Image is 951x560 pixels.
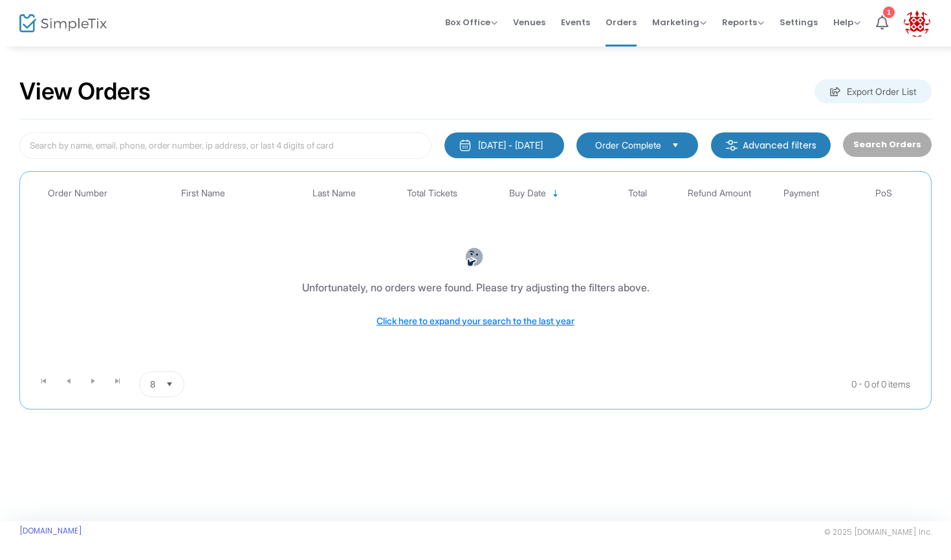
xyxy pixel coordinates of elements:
span: Order Number [48,188,107,199]
kendo-pager-info: 0 - 0 of 0 items [313,371,910,397]
img: monthly [459,139,472,152]
th: Total Tickets [391,178,474,209]
a: [DOMAIN_NAME] [19,526,82,536]
span: Help [833,16,860,28]
button: Select [160,372,179,397]
div: 1 [883,6,895,18]
span: Order Complete [595,139,661,152]
span: 8 [150,378,155,391]
span: Payment [783,188,819,199]
span: Sortable [551,189,561,199]
span: Events [561,6,590,39]
button: Select [666,138,684,152]
span: Settings [780,6,818,39]
button: [DATE] - [DATE] [444,132,564,158]
th: Total [596,178,679,209]
span: PoS [875,188,892,199]
h2: View Orders [19,78,151,106]
div: Unfortunately, no orders were found. Please try adjusting the filters above. [302,280,650,295]
div: [DATE] - [DATE] [478,139,543,152]
span: Box Office [445,16,497,28]
input: Search by name, email, phone, order number, ip address, or last 4 digits of card [19,132,432,159]
span: Click here to expand your search to the last year [377,315,574,326]
img: filter [725,139,738,152]
span: Buy Date [509,188,546,199]
m-button: Advanced filters [711,132,831,158]
span: Reports [722,16,764,28]
span: Venues [513,6,545,39]
span: Marketing [652,16,706,28]
img: face-thinking.png [465,247,484,267]
span: Orders [606,6,637,39]
th: Refund Amount [679,178,761,209]
span: Last Name [312,188,356,199]
span: First Name [181,188,225,199]
span: © 2025 [DOMAIN_NAME] Inc. [824,527,932,537]
div: Data table [27,178,924,366]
